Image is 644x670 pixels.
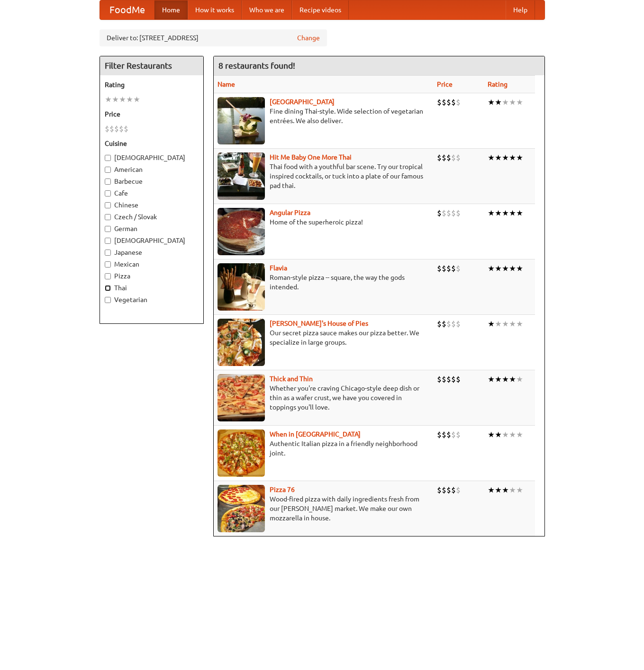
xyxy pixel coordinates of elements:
[516,319,523,329] li: ★
[502,263,509,274] li: ★
[456,208,461,218] li: $
[516,263,523,274] li: ★
[105,259,199,269] label: Mexican
[105,271,199,281] label: Pizza
[446,429,451,440] li: $
[502,485,509,495] li: ★
[488,319,495,329] li: ★
[218,80,235,88] a: Name
[105,124,109,134] li: $
[105,190,111,197] input: Cafe
[442,97,446,107] li: $
[297,33,320,43] a: Change
[488,80,508,88] a: Rating
[509,208,516,218] li: ★
[218,494,430,523] p: Wood-fired pizza with daily ingredients fresh from our [PERSON_NAME] market. We make our own mozz...
[446,485,451,495] li: $
[456,429,461,440] li: $
[509,429,516,440] li: ★
[451,208,456,218] li: $
[218,97,265,144] img: satay.jpg
[451,263,456,274] li: $
[105,297,111,303] input: Vegetarian
[218,152,265,200] img: babythai.jpg
[105,94,112,105] li: ★
[270,375,313,383] a: Thick and Thin
[451,429,456,440] li: $
[495,263,502,274] li: ★
[451,374,456,384] li: $
[105,80,199,89] h5: Rating
[105,226,111,232] input: German
[270,486,295,493] a: Pizza 76
[495,319,502,329] li: ★
[446,263,451,274] li: $
[488,485,495,495] li: ★
[446,319,451,329] li: $
[488,97,495,107] li: ★
[105,214,111,220] input: Czech / Slovak
[105,200,199,210] label: Chinese
[112,94,119,105] li: ★
[218,162,430,190] p: Thai food with a youthful bar scene. Try our tropical inspired cocktails, or tuck into a plate of...
[218,439,430,458] p: Authentic Italian pizza in a friendly neighborhood joint.
[105,238,111,244] input: [DEMOGRAPHIC_DATA]
[488,152,495,163] li: ★
[509,97,516,107] li: ★
[105,179,111,185] input: Barbecue
[105,261,111,268] input: Mexican
[218,328,430,347] p: Our secret pizza sauce makes our pizza better. We specialize in large groups.
[437,263,442,274] li: $
[292,0,349,19] a: Recipe videos
[509,263,516,274] li: ★
[124,124,128,134] li: $
[451,485,456,495] li: $
[437,429,442,440] li: $
[105,250,111,256] input: Japanese
[502,97,509,107] li: ★
[105,285,111,291] input: Thai
[437,208,442,218] li: $
[506,0,535,19] a: Help
[488,208,495,218] li: ★
[516,97,523,107] li: ★
[270,98,335,106] a: [GEOGRAPHIC_DATA]
[105,224,199,233] label: German
[105,153,199,162] label: [DEMOGRAPHIC_DATA]
[119,94,126,105] li: ★
[451,319,456,329] li: $
[446,208,451,218] li: $
[105,295,199,304] label: Vegetarian
[105,212,199,222] label: Czech / Slovak
[502,374,509,384] li: ★
[270,153,352,161] b: Hit Me Baby One More Thai
[495,429,502,440] li: ★
[509,152,516,163] li: ★
[218,384,430,412] p: Whether you're craving Chicago-style deep dish or thin as a wafer crust, we have you covered in t...
[495,152,502,163] li: ★
[495,97,502,107] li: ★
[270,209,310,216] b: Angular Pizza
[437,319,442,329] li: $
[442,485,446,495] li: $
[502,208,509,218] li: ★
[442,263,446,274] li: $
[495,208,502,218] li: ★
[270,320,368,327] a: [PERSON_NAME]'s House of Pies
[105,236,199,245] label: [DEMOGRAPHIC_DATA]
[109,124,114,134] li: $
[456,319,461,329] li: $
[105,139,199,148] h5: Cuisine
[456,152,461,163] li: $
[456,97,461,107] li: $
[218,319,265,366] img: luigis.jpg
[105,188,199,198] label: Cafe
[105,109,199,119] h5: Price
[100,56,203,75] h4: Filter Restaurants
[516,485,523,495] li: ★
[516,429,523,440] li: ★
